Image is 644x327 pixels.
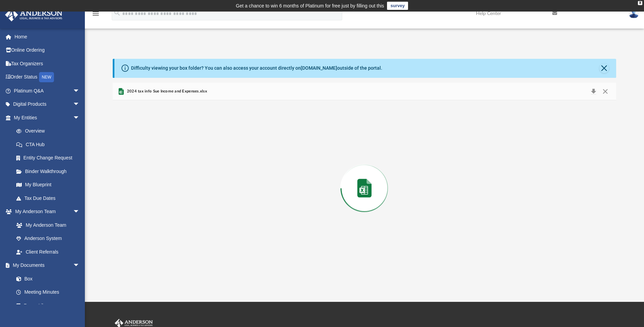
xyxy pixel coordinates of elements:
a: Tax Organizers [5,57,90,70]
div: NEW [39,72,54,82]
i: menu [92,10,100,18]
a: menu [92,13,100,18]
a: My Blueprint [10,178,87,192]
a: Meeting Minutes [10,286,87,299]
i: search [113,9,121,17]
a: Forms Library [10,299,83,312]
span: arrow_drop_down [73,205,87,219]
a: CTA Hub [10,138,90,151]
a: Client Referrals [10,245,87,259]
a: My Entitiesarrow_drop_down [5,111,90,124]
a: Home [5,30,90,44]
div: Difficulty viewing your box folder? You can also access your account directly on outside of the p... [131,65,382,72]
a: survey [387,2,408,10]
a: Tax Due Dates [10,191,90,205]
span: arrow_drop_down [73,98,87,111]
a: Digital Productsarrow_drop_down [5,98,90,111]
div: Get a chance to win 6 months of Platinum for free just by filling out this [236,2,384,10]
a: Anderson System [10,232,87,245]
a: My Anderson Team [10,218,83,232]
a: My Documentsarrow_drop_down [5,259,87,272]
a: My Anderson Teamarrow_drop_down [5,205,87,219]
button: Close [599,87,611,96]
button: Close [600,64,609,73]
a: Binder Walkthrough [10,165,90,178]
a: Online Ordering [5,44,90,57]
img: Anderson Advisors Platinum Portal [3,8,65,21]
a: Box [10,272,83,286]
span: arrow_drop_down [73,84,87,98]
span: arrow_drop_down [73,259,87,273]
span: arrow_drop_down [73,111,87,125]
button: Download [587,87,600,96]
a: [DOMAIN_NAME] [301,65,337,71]
a: Overview [10,124,90,138]
a: Platinum Q&Aarrow_drop_down [5,84,90,98]
div: Preview [113,83,616,276]
div: close [638,1,642,5]
a: Order StatusNEW [5,70,90,84]
img: User Pic [629,8,639,18]
span: 2024 tax info Sue Income and Expenses.xlsx [125,88,207,94]
a: Entity Change Request [10,151,90,165]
